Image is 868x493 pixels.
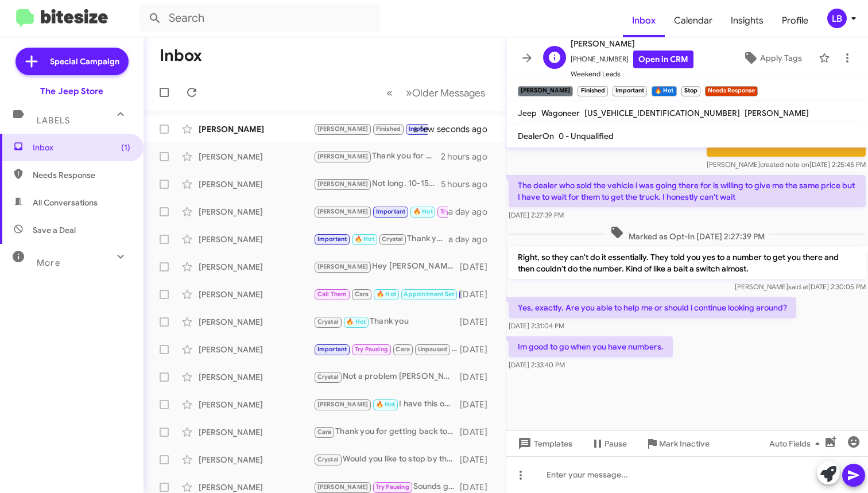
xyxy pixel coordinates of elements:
[516,433,572,454] span: Templates
[121,142,130,153] span: (1)
[665,4,722,37] a: Calendar
[440,208,474,215] span: Try Pausing
[313,315,460,328] div: Thank you
[509,297,796,318] p: Yes, exactly. Are you able to help me or should i continue looking around?
[139,5,380,32] input: Search
[735,282,866,291] span: [PERSON_NAME] [DATE] 2:30:05 PM
[460,261,497,273] div: [DATE]
[376,208,406,215] span: Important
[313,370,460,383] div: Not a problem [PERSON_NAME] thank you for the update. Always happy to help!
[317,428,332,436] span: Cara
[623,4,665,37] span: Inbox
[745,108,809,118] span: [PERSON_NAME]
[418,346,448,353] span: Unpaused
[317,346,347,353] span: Important
[509,360,565,369] span: [DATE] 2:33:40 PM
[769,433,824,454] span: Auto Fields
[518,108,537,118] span: Jeep
[413,208,433,215] span: 🔥 Hot
[313,288,460,301] div: 👍
[705,86,758,96] small: Needs Response
[199,151,313,162] div: [PERSON_NAME]
[773,4,817,37] a: Profile
[317,483,369,491] span: [PERSON_NAME]
[518,86,573,96] small: [PERSON_NAME]
[199,482,313,493] div: [PERSON_NAME]
[448,206,497,218] div: a day ago
[199,178,313,190] div: [PERSON_NAME]
[317,153,369,160] span: [PERSON_NAME]
[460,454,497,465] div: [DATE]
[317,318,339,325] span: Crystal
[199,344,313,355] div: [PERSON_NAME]
[386,86,393,100] span: «
[199,371,313,383] div: [PERSON_NAME]
[355,346,388,353] span: Try Pausing
[37,258,60,268] span: More
[199,206,313,218] div: [PERSON_NAME]
[541,108,580,118] span: Wagoneer
[376,125,401,133] span: Finished
[460,344,497,355] div: [DATE]
[313,260,460,273] div: Hey [PERSON_NAME], just took a look in the system and based on the vin with the history and the c...
[199,454,313,465] div: [PERSON_NAME]
[406,86,412,100] span: »
[584,108,740,118] span: [US_VEHICLE_IDENTIFICATION_NUMBER]
[636,433,719,454] button: Mark Inactive
[15,48,129,75] a: Special Campaign
[659,433,710,454] span: Mark Inactive
[760,160,809,169] span: created note on
[606,226,769,242] span: Marked as Opt-In [DATE] 2:27:39 PM
[731,48,813,68] button: Apply Tags
[50,56,119,67] span: Special Campaign
[317,401,369,408] span: [PERSON_NAME]
[376,483,409,491] span: Try Pausing
[355,290,369,298] span: Cara
[460,426,497,438] div: [DATE]
[313,343,460,356] div: Hey [PERSON_NAME], This is [PERSON_NAME] lefthand sales manager at the jeep store. Hope you are w...
[317,235,347,243] span: Important
[317,208,369,215] span: [PERSON_NAME]
[428,123,497,135] div: a few seconds ago
[313,122,428,135] div: Im good to go when you have numbers.
[578,86,607,96] small: Finished
[313,150,441,163] div: Thank you for getting back to me [PERSON_NAME]. We appreciate the opportunity to earn your busine...
[460,482,497,493] div: [DATE]
[681,86,700,96] small: Stop
[346,318,366,325] span: 🔥 Hot
[460,371,497,383] div: [DATE]
[380,81,492,104] nav: Page navigation example
[409,125,439,133] span: Important
[33,142,130,153] span: Inbox
[379,81,400,104] button: Previous
[506,433,582,454] button: Templates
[317,263,369,270] span: [PERSON_NAME]
[199,234,313,245] div: [PERSON_NAME]
[313,398,460,411] div: I have this one. It would have retail bonus cash for $2,250. Out price would be $44,480. LINK TO ...
[376,401,396,408] span: 🔥 Hot
[33,197,98,208] span: All Conversations
[613,86,647,96] small: Important
[412,87,485,99] span: Older Messages
[760,48,802,68] span: Apply Tags
[317,180,369,188] span: [PERSON_NAME]
[199,123,313,135] div: [PERSON_NAME]
[377,290,396,298] span: 🔥 Hot
[652,86,676,96] small: 🔥 Hot
[760,433,834,454] button: Auto Fields
[817,9,855,28] button: LB
[404,290,454,298] span: Appointment Set
[199,289,313,300] div: [PERSON_NAME]
[509,175,866,207] p: The dealer who sold the vehicle i was going there for is willing to give me the same price but I ...
[33,224,76,236] span: Save a Deal
[199,316,313,328] div: [PERSON_NAME]
[722,4,773,37] span: Insights
[571,51,693,68] span: [PHONE_NUMBER]
[509,211,564,219] span: [DATE] 2:27:39 PM
[571,37,693,51] span: [PERSON_NAME]
[441,151,497,162] div: 2 hours ago
[441,178,497,190] div: 5 hours ago
[518,131,554,141] span: DealerOn
[509,247,866,279] p: Right, so they can't do it essentially. They told you yes to a number to get you there and then c...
